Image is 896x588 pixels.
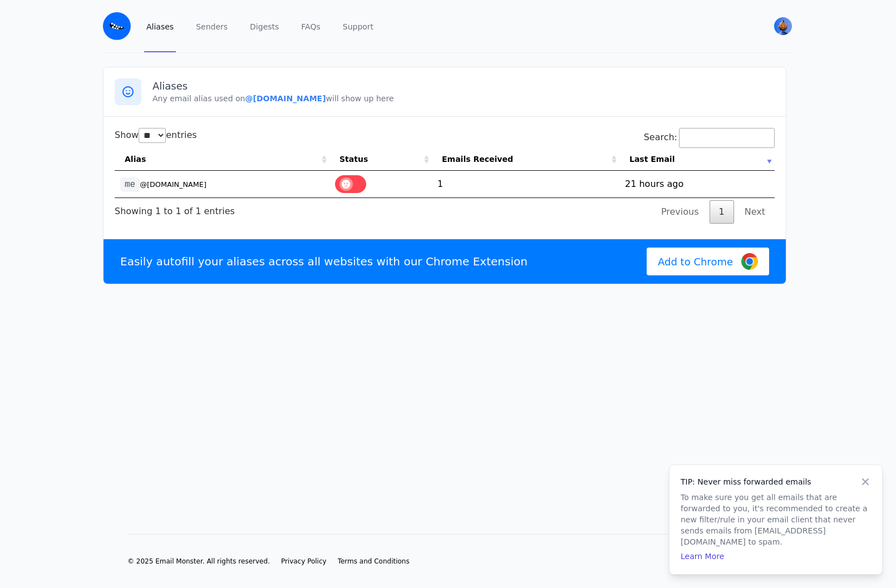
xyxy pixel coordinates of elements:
a: Previous [652,200,708,224]
b: @[DOMAIN_NAME] [245,94,326,103]
small: @[DOMAIN_NAME] [140,180,206,189]
td: 21 hours ago [619,171,775,197]
p: Any email alias used on will show up here [152,93,775,104]
a: Learn More [681,552,724,561]
input: Search: [679,128,775,148]
li: © 2025 Email Monster. All rights reserved. [127,557,270,566]
span: Terms and Conditions [338,557,410,565]
label: Search: [644,132,775,142]
span: Add to Chrome [658,254,733,269]
th: Alias: activate to sort column ascending [115,148,329,171]
a: 1 [710,200,734,224]
img: David's Avatar [774,17,792,35]
div: Showing 1 to 1 of 1 entries [115,198,235,218]
code: me [120,177,140,192]
td: 1 [432,171,619,197]
img: Email Monster [103,12,131,40]
a: Privacy Policy [281,557,327,566]
h4: TIP: Never miss forwarded emails [681,476,871,487]
img: Google Chrome Logo [741,253,758,270]
th: Status: activate to sort column ascending [329,148,432,171]
th: Last Email: activate to sort column ascending [619,148,775,171]
select: Showentries [139,128,166,143]
p: Easily autofill your aliases across all websites with our Chrome Extension [120,254,528,269]
button: User menu [773,16,793,36]
label: Show entries [115,130,197,140]
h3: Aliases [152,80,775,93]
a: Add to Chrome [647,248,769,275]
a: Next [735,200,775,224]
p: To make sure you get all emails that are forwarded to you, it's recommended to create a new filte... [681,492,871,547]
a: Terms and Conditions [338,557,410,566]
span: Privacy Policy [281,557,327,565]
th: Emails Received: activate to sort column ascending [432,148,619,171]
